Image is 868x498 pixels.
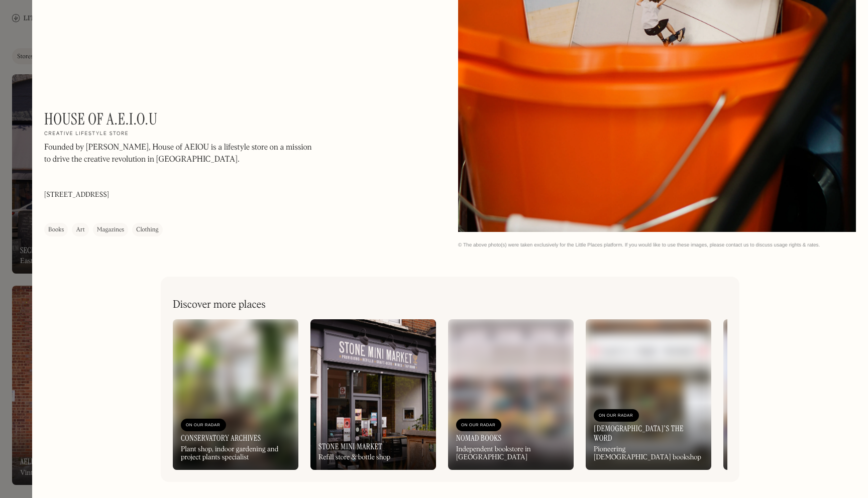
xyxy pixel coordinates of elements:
[310,319,436,470] a: Stone Mini MarketRefill store & bottle shop
[48,225,64,235] div: Books
[456,445,566,462] div: Independent bookstore in [GEOGRAPHIC_DATA]
[599,411,634,421] div: On Our Radar
[44,131,129,138] h2: Creative lifestyle store
[723,319,849,470] a: On Our RadarPages of [PERSON_NAME]Independent bookshop in [GEOGRAPHIC_DATA]
[181,433,261,443] h3: Conservatory Archives
[173,299,266,311] h2: Discover more places
[318,453,390,462] div: Refill store & bottle shop
[456,433,502,443] h3: Nomad Books
[44,190,109,200] p: [STREET_ADDRESS]
[318,442,382,451] h3: Stone Mini Market
[44,205,109,216] p: ‍
[586,319,711,470] a: On Our Radar[DEMOGRAPHIC_DATA]'s The WordPioneering [DEMOGRAPHIC_DATA] bookshop
[44,142,315,166] p: Founded by [PERSON_NAME], House of AEIOU is a lifestyle store on a mission to drive the creative ...
[173,319,298,470] a: On Our RadarConservatory ArchivesPlant shop, indoor gardening and project plants specialist
[136,225,158,235] div: Clothing
[594,445,703,462] div: Pioneering [DEMOGRAPHIC_DATA] bookshop
[448,319,574,470] a: On Our RadarNomad BooksIndependent bookstore in [GEOGRAPHIC_DATA]
[594,424,703,443] h3: [DEMOGRAPHIC_DATA]'s The Word
[44,171,315,183] p: ‍
[186,420,221,430] div: On Our Radar
[458,242,856,248] div: © The above photo(s) were taken exclusively for the Little Places platform. If you would like to ...
[76,225,84,235] div: Art
[181,445,290,462] div: Plant shop, indoor gardening and project plants specialist
[44,109,157,129] h1: House of A.E.I.O.U
[461,420,496,430] div: On Our Radar
[97,225,125,235] div: Magazines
